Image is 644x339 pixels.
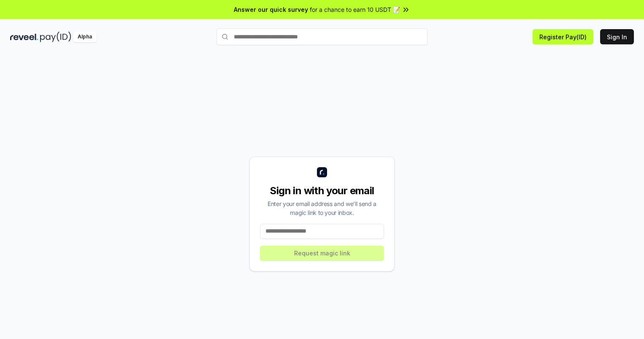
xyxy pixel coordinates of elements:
img: logo_small [317,167,327,177]
span: Answer our quick survey [234,5,308,14]
img: reveel_dark [10,32,38,42]
div: Alpha [73,32,97,42]
span: for a chance to earn 10 USDT 📝 [310,5,400,14]
div: Sign in with your email [260,184,384,198]
img: pay_id [40,32,71,42]
button: Register Pay(ID) [533,29,593,44]
div: Enter your email address and we’ll send a magic link to your inbox. [260,199,384,217]
button: Sign In [600,29,634,44]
